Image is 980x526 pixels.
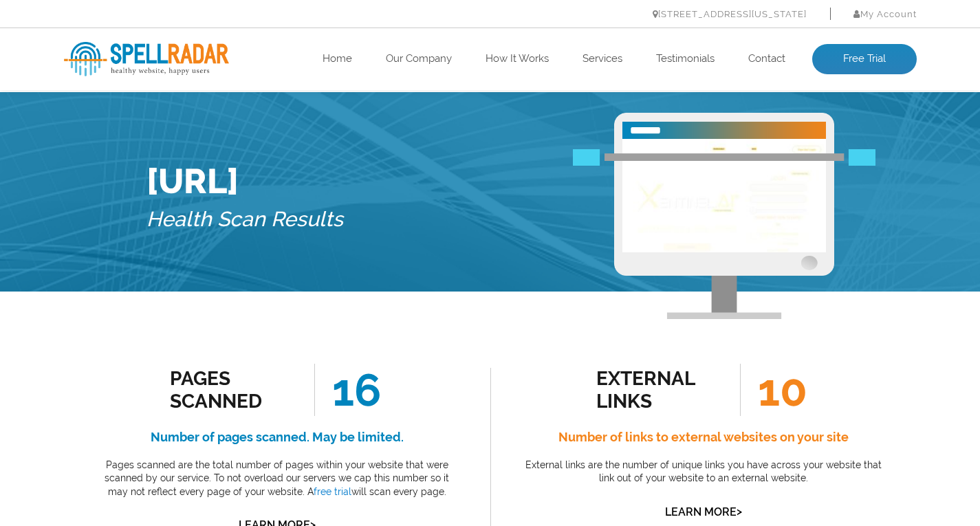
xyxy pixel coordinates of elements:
p: External links are the number of unique links you have across your website that link out of your ... [521,459,886,485]
img: Free Webiste Analysis [614,113,834,319]
p: Pages scanned are the total number of pages within your website that were scanned by our service.... [95,459,459,499]
h4: Number of links to external websites on your site [521,426,886,448]
div: external links [596,367,721,413]
span: 10 [740,364,807,416]
img: Free Webiste Analysis [573,160,875,176]
a: free trial [314,486,351,497]
a: Learn More> [665,505,742,518]
span: > [737,502,742,521]
div: Pages Scanned [170,367,294,413]
span: 16 [314,364,381,416]
h4: Number of pages scanned. May be limited. [95,426,459,448]
h5: Health Scan Results [146,201,343,238]
h1: [URL] [146,161,343,201]
img: Free Website Analysis [622,139,826,252]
